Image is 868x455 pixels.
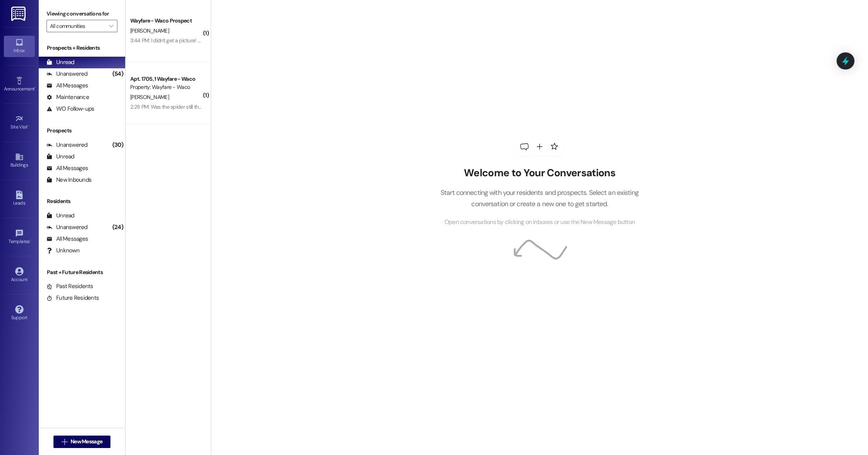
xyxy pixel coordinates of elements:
img: ResiDesk Logo [11,7,27,21]
span: Open conversations by clicking on inboxes or use the New Message button [444,217,635,227]
div: 3:44 PM: I didn't get a picture! Did you send it to our email? [130,37,261,44]
div: All Messages [46,82,88,90]
div: Future Residents [46,294,99,302]
i:  [109,23,113,29]
span: • [34,85,36,90]
div: Unknown [46,247,79,255]
button: New Message [53,436,111,448]
div: Past + Future Residents [39,268,125,276]
div: Property: Wayfare - Waco [130,83,202,91]
i:  [62,439,67,445]
p: Start connecting with your residents and prospects. Select an existing conversation or create a n... [429,187,650,209]
a: Templates • [4,227,35,248]
div: Unread [46,58,74,66]
div: 2:28 PM: Was the spider still there when [PERSON_NAME] went?? [130,103,277,110]
a: Leads [4,188,35,209]
span: New Message [71,438,102,446]
div: New Inbounds [46,176,91,184]
span: • [30,238,31,243]
div: Maintenance [46,93,89,101]
div: Prospects [39,127,125,135]
div: Wayfare - Waco Prospect [130,17,202,25]
a: Site Visit • [4,112,35,133]
div: All Messages [46,164,88,172]
span: • [28,123,29,129]
div: Unanswered [46,223,88,231]
span: [PERSON_NAME] [130,27,169,34]
div: Apt. 1705, 1 Wayfare - Waco [130,75,202,83]
a: Account [4,265,35,286]
a: Inbox [4,36,35,57]
div: Unanswered [46,70,88,78]
div: All Messages [46,235,88,243]
a: Support [4,303,35,324]
div: (24) [110,221,125,233]
span: [PERSON_NAME] [130,94,169,101]
label: Viewing conversations for [46,8,117,20]
div: WO Follow-ups [46,105,94,113]
div: Unanswered [46,141,88,149]
a: Buildings [4,150,35,171]
div: Prospects + Residents [39,44,125,52]
div: Unread [46,153,74,161]
div: (54) [110,68,125,80]
div: Past Residents [46,282,93,290]
h2: Welcome to Your Conversations [429,167,650,179]
div: (30) [110,139,125,151]
input: All communities [50,20,105,32]
div: Residents [39,197,125,205]
div: Unread [46,212,74,220]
